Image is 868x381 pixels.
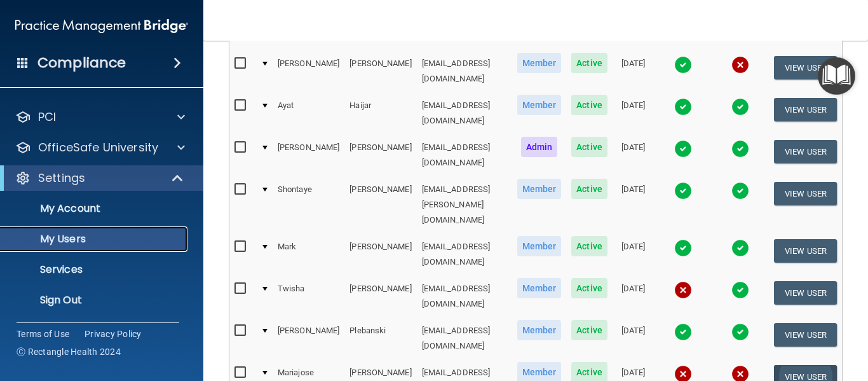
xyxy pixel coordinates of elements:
[613,317,654,359] td: [DATE]
[517,53,562,73] span: Member
[774,239,837,263] button: View User
[731,281,749,299] img: tick.e7d51cea.svg
[344,275,416,317] td: [PERSON_NAME]
[273,176,344,233] td: Shontaye
[38,170,85,186] p: Settings
[344,233,416,275] td: [PERSON_NAME]
[517,95,562,115] span: Member
[417,275,512,317] td: [EMAIL_ADDRESS][DOMAIN_NAME]
[774,182,837,205] button: View User
[571,179,607,199] span: Active
[344,92,416,134] td: Haijar
[273,233,344,275] td: Mark
[731,56,749,74] img: cross.ca9f0e7f.svg
[15,109,185,125] a: PCI
[571,278,607,298] span: Active
[613,50,654,92] td: [DATE]
[8,233,182,246] p: My Users
[517,179,562,199] span: Member
[674,140,692,158] img: tick.e7d51cea.svg
[417,50,512,92] td: [EMAIL_ADDRESS][DOMAIN_NAME]
[417,92,512,134] td: [EMAIL_ADDRESS][DOMAIN_NAME]
[344,317,416,359] td: Plebanski
[674,323,692,341] img: tick.e7d51cea.svg
[15,140,185,155] a: OfficeSafe University
[731,239,749,257] img: tick.e7d51cea.svg
[17,328,69,340] a: Terms of Use
[417,176,512,233] td: [EMAIL_ADDRESS][PERSON_NAME][DOMAIN_NAME]
[344,50,416,92] td: [PERSON_NAME]
[85,328,142,340] a: Privacy Policy
[521,137,558,157] span: Admin
[613,134,654,176] td: [DATE]
[273,50,344,92] td: [PERSON_NAME]
[613,233,654,275] td: [DATE]
[774,98,837,121] button: View User
[613,176,654,233] td: [DATE]
[517,236,562,256] span: Member
[344,134,416,176] td: [PERSON_NAME]
[571,53,607,73] span: Active
[571,95,607,115] span: Active
[674,281,692,299] img: cross.ca9f0e7f.svg
[273,134,344,176] td: [PERSON_NAME]
[417,134,512,176] td: [EMAIL_ADDRESS][DOMAIN_NAME]
[613,92,654,134] td: [DATE]
[731,98,749,116] img: tick.e7d51cea.svg
[344,176,416,233] td: [PERSON_NAME]
[273,92,344,134] td: Ayat
[818,57,855,95] button: Open Resource Center
[417,233,512,275] td: [EMAIL_ADDRESS][DOMAIN_NAME]
[774,323,837,347] button: View User
[38,109,56,125] p: PCI
[774,140,837,163] button: View User
[8,294,182,307] p: Sign Out
[517,278,562,298] span: Member
[674,56,692,74] img: tick.e7d51cea.svg
[273,317,344,359] td: [PERSON_NAME]
[571,320,607,340] span: Active
[674,239,692,257] img: tick.e7d51cea.svg
[571,236,607,256] span: Active
[37,54,126,72] h4: Compliance
[571,137,607,157] span: Active
[15,13,188,39] img: PMB logo
[731,140,749,158] img: tick.e7d51cea.svg
[38,140,158,155] p: OfficeSafe University
[613,275,654,317] td: [DATE]
[17,345,121,358] span: Ⓒ Rectangle Health 2024
[517,320,562,340] span: Member
[8,202,182,215] p: My Account
[731,182,749,200] img: tick.e7d51cea.svg
[8,263,182,276] p: Services
[774,281,837,305] button: View User
[273,275,344,317] td: Twisha
[774,56,837,80] button: View User
[674,98,692,116] img: tick.e7d51cea.svg
[417,317,512,359] td: [EMAIL_ADDRESS][DOMAIN_NAME]
[731,323,749,341] img: tick.e7d51cea.svg
[15,170,184,186] a: Settings
[674,182,692,200] img: tick.e7d51cea.svg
